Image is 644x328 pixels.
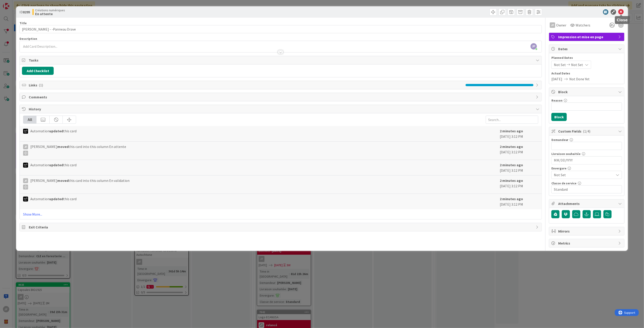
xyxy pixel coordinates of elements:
[39,83,43,87] span: ( 1 )
[23,212,538,217] a: Show More...
[571,62,583,67] span: Not Set
[500,197,523,201] b: 2 minutes ago
[57,144,69,149] b: moved
[558,34,616,40] span: Impression et mise en page
[30,144,126,156] span: [PERSON_NAME] this card into this column En attente
[500,163,523,167] b: 2 minutes ago
[500,196,538,207] div: [DATE] 3:12 PM
[19,21,27,25] label: Title
[10,1,21,6] span: Support
[558,201,616,206] span: Attachments
[551,55,622,60] span: Planned Dates
[617,18,628,22] h5: Close
[551,138,569,142] label: Demandeur
[558,128,616,134] span: Custom Fields
[23,144,28,149] div: JF
[500,162,538,173] div: [DATE] 3:12 PM
[551,113,567,121] button: Block
[49,129,63,133] b: updated
[23,10,30,14] b: 8295
[500,144,538,157] div: [DATE] 3:12 PM
[500,144,523,149] b: 2 minutes ago
[19,25,542,33] input: type card name here...
[570,76,590,82] span: Not Done Yet
[22,67,54,75] button: Add Checklist
[558,46,616,52] span: Dates
[551,71,622,76] span: Actual Dates
[531,43,537,50] span: JF
[30,162,77,168] span: Automation this card
[551,152,622,155] div: Livraison souhaitée
[500,129,523,133] b: 2 minutes ago
[576,22,591,28] span: Watchers
[23,178,28,183] div: JF
[554,172,612,178] span: Not Set
[554,62,566,67] span: Not Set
[558,89,616,95] span: Block
[550,22,555,28] div: JF
[30,128,77,134] span: Automation this card
[23,116,36,124] div: All
[500,128,538,139] div: [DATE] 3:12 PM
[29,94,533,100] span: Comments
[29,106,533,112] span: History
[486,116,538,124] input: Search...
[556,22,566,28] span: Owner
[35,12,65,16] b: En attente
[558,240,616,246] span: Metrics
[29,57,533,63] span: Tasks
[551,76,562,82] span: [DATE]
[500,178,523,183] b: 2 minutes ago
[558,228,616,234] span: Mirrors
[500,178,538,191] div: [DATE] 3:12 PM
[30,178,130,190] span: [PERSON_NAME] this card into this column En validation
[57,178,69,183] b: moved
[49,163,63,167] b: updated
[19,9,30,15] span: ID
[35,8,65,12] span: Créations numériques
[49,197,63,201] b: updated
[583,129,591,133] span: ( 1/4 )
[551,98,562,102] label: Reason
[19,37,37,41] span: Description
[29,224,533,230] span: Exit Criteria
[551,181,577,185] label: Classe de service
[551,167,622,170] div: Envergure
[30,196,77,202] span: Automation this card
[554,157,620,164] input: MM/DD/YYYY
[29,82,463,88] span: Links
